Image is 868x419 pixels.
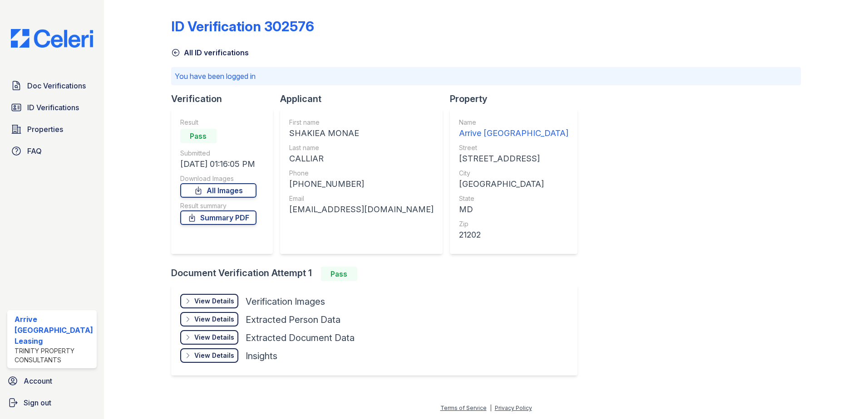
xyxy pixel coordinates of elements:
[15,314,93,346] div: Arrive [GEOGRAPHIC_DATA] Leasing
[246,295,325,308] div: Verification Images
[459,152,568,165] div: [STREET_ADDRESS]
[7,98,97,117] a: ID Verifications
[180,174,256,183] div: Download Images
[4,394,100,412] a: Sign out
[289,143,434,152] div: Last name
[289,178,434,190] div: [PHONE_NUMBER]
[15,346,93,365] div: Trinity Property Consultants
[27,102,79,113] span: ID Verifications
[459,118,568,127] div: Name
[180,149,256,158] div: Submitted
[459,229,568,241] div: 21202
[459,118,568,140] a: Name Arrive [GEOGRAPHIC_DATA]
[194,297,234,306] div: View Details
[7,142,97,160] a: FAQ
[459,203,568,216] div: MD
[171,93,280,105] div: Verification
[459,143,568,152] div: Street
[180,210,256,225] a: Summary PDF
[194,315,234,324] div: View Details
[321,267,357,281] div: Pass
[289,127,434,140] div: SHAKIEA MONAE
[459,219,568,229] div: Zip
[171,47,249,58] a: All ID verifications
[180,129,217,143] div: Pass
[27,80,86,91] span: Doc Verifications
[459,178,568,190] div: [GEOGRAPHIC_DATA]
[194,333,234,342] div: View Details
[171,18,314,34] div: ID Verification 302576
[194,351,234,360] div: View Details
[27,146,42,156] span: FAQ
[7,120,97,138] a: Properties
[289,194,434,203] div: Email
[459,194,568,203] div: State
[289,169,434,178] div: Phone
[27,124,63,135] span: Properties
[4,372,100,390] a: Account
[246,331,355,344] div: Extracted Document Data
[280,93,450,105] div: Applicant
[180,183,256,198] a: All Images
[246,350,277,362] div: Insights
[440,404,487,411] a: Terms of Service
[289,152,434,165] div: CALLIAR
[175,71,798,82] p: You have been logged in
[180,118,256,127] div: Result
[180,158,256,171] div: [DATE] 01:16:05 PM
[459,169,568,178] div: City
[180,201,256,210] div: Result summary
[450,93,585,105] div: Property
[4,29,100,48] img: CE_Logo_Blue-a8612792a0a2168367f1c8372b55b34899dd931a85d93a1a3d3e32e68fde9ad4.png
[289,118,434,127] div: First name
[246,313,340,326] div: Extracted Person Data
[459,127,568,140] div: Arrive [GEOGRAPHIC_DATA]
[7,77,97,95] a: Doc Verifications
[171,267,585,281] div: Document Verification Attempt 1
[289,203,434,216] div: [EMAIL_ADDRESS][DOMAIN_NAME]
[495,404,532,411] a: Privacy Policy
[490,404,492,411] div: |
[24,375,52,386] span: Account
[24,397,51,408] span: Sign out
